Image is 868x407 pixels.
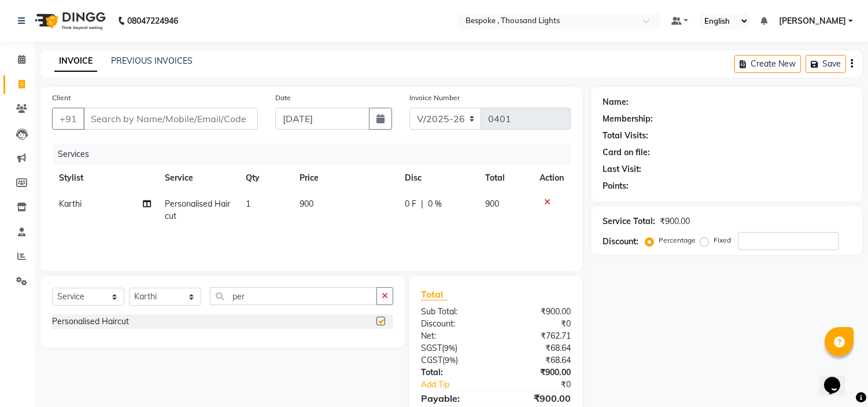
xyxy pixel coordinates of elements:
div: Membership: [603,113,653,125]
div: Personalised Haircut [52,316,129,328]
label: Client [52,93,71,103]
th: Qty [239,165,293,191]
label: Percentage [659,235,696,245]
div: ( ) [412,342,496,354]
div: Sub Total: [412,306,496,318]
div: ₹0 [510,379,580,391]
div: ( ) [412,354,496,366]
button: +91 [52,108,84,130]
th: Disc [398,165,478,191]
th: Price [293,165,398,191]
span: 900 [485,199,499,209]
div: ₹900.00 [496,391,580,405]
div: Services [53,144,579,165]
span: 1 [246,199,250,209]
div: Net: [412,330,496,342]
span: CGST [421,355,442,365]
div: Discount: [603,236,638,248]
span: 900 [300,199,313,209]
div: Service Total: [603,215,655,228]
input: Search or Scan [210,287,377,305]
div: ₹900.00 [660,215,690,228]
div: Payable: [412,391,496,405]
div: ₹0 [496,318,580,330]
div: Card on file: [603,146,650,159]
button: Save [806,55,846,73]
span: [PERSON_NAME] [779,15,846,27]
div: ₹68.64 [496,354,580,366]
input: Search by Name/Mobile/Email/Code [83,108,258,130]
div: ₹900.00 [496,306,580,318]
div: Last Visit: [603,163,641,175]
span: Total [421,288,448,300]
div: Points: [603,180,629,192]
span: 9% [445,355,456,365]
button: Create New [734,55,801,73]
img: logo [29,5,109,37]
iframe: chat widget [819,361,856,395]
span: SGST [421,343,442,353]
a: Add Tip [412,379,510,391]
div: Total: [412,366,496,379]
div: Total Visits: [603,130,648,142]
th: Stylist [52,165,158,191]
span: Personalised Haircut [165,199,230,221]
div: ₹762.71 [496,330,580,342]
div: ₹68.64 [496,342,580,354]
a: INVOICE [54,51,97,72]
span: 0 F [405,198,416,210]
span: Karthi [59,199,82,209]
div: Name: [603,96,629,108]
th: Action [533,165,571,191]
th: Service [158,165,239,191]
label: Date [275,93,291,103]
div: ₹900.00 [496,366,580,379]
label: Invoice Number [409,93,460,103]
a: PREVIOUS INVOICES [111,56,193,66]
label: Fixed [714,235,731,245]
span: 9% [444,343,455,353]
b: 08047224946 [127,5,178,37]
span: | [421,198,423,210]
span: 0 % [428,198,442,210]
div: Discount: [412,318,496,330]
th: Total [478,165,533,191]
